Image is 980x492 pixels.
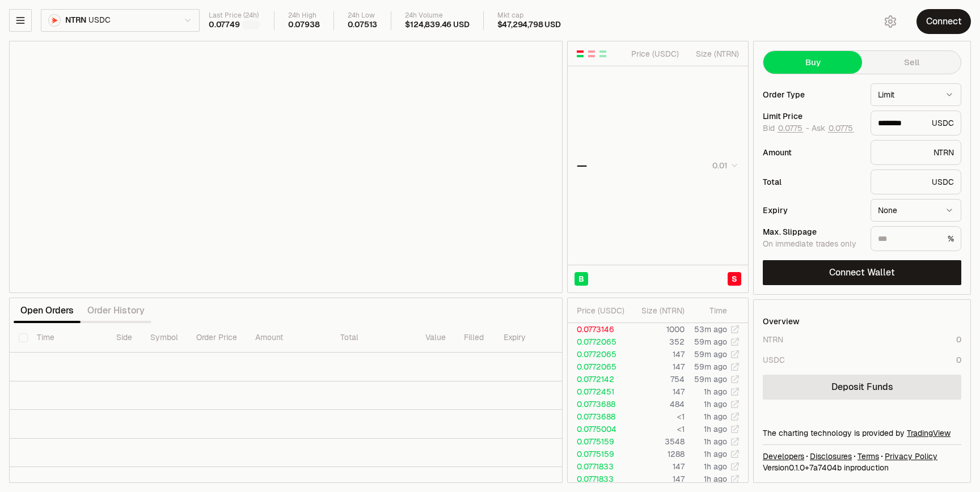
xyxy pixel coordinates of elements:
span: S [732,273,737,285]
time: 1h ago [704,474,727,484]
time: 1h ago [704,387,727,397]
time: 1h ago [704,412,727,422]
td: 147 [629,473,685,485]
div: $47,294,798 USD [497,20,561,30]
span: 7a7404b3f9e615fabd662142e9164420cb24e6ef [809,463,842,473]
div: Limit Price [763,112,861,120]
td: 147 [629,348,685,360]
span: NTRN [65,15,86,26]
td: 0.0772065 [568,360,629,373]
span: USDC [88,15,110,26]
th: Filled [455,323,495,353]
td: 1000 [629,323,685,336]
time: 1h ago [704,424,727,434]
div: USDC [871,169,961,194]
th: Side [107,323,141,353]
div: On immediate trades only [763,239,861,249]
td: 352 [629,336,685,348]
td: 0.0772142 [568,373,629,385]
time: 59m ago [694,337,727,347]
div: The charting technology is provided by [763,427,961,439]
button: 0.0775 [777,124,804,133]
button: Show Buy and Sell Orders [576,49,585,58]
div: 24h Low [348,11,378,20]
th: Order Price [187,323,246,353]
th: Amount [246,323,331,353]
th: Symbol [141,323,187,353]
time: 1h ago [704,399,727,409]
time: 59m ago [694,374,727,384]
div: Version 0.1.0 + in production [763,462,961,473]
div: Max. Slippage [763,228,861,236]
td: 3548 [629,435,685,448]
div: NTRN [871,140,961,165]
div: — [577,158,587,173]
span: Ask [812,124,854,134]
button: Connect [916,9,971,34]
div: USDC [871,111,961,135]
div: 0 [956,354,961,366]
td: 0.0775159 [568,435,629,448]
div: Price ( USDC ) [628,48,679,60]
a: Developers [763,451,804,462]
div: Total [763,178,861,186]
td: 0.0773146 [568,323,629,336]
div: Price ( USDC ) [577,305,628,316]
button: Limit [871,83,961,106]
div: Overview [763,316,800,327]
td: 1288 [629,448,685,460]
time: 59m ago [694,362,727,372]
img: NTRN Logo [49,15,60,26]
div: % [871,226,961,251]
div: $124,839.46 USD [405,20,469,30]
div: Mkt cap [497,11,561,20]
th: Value [416,323,455,353]
div: Time [694,305,727,316]
time: 53m ago [694,324,727,334]
span: B [578,273,584,285]
time: 1h ago [704,449,727,459]
td: 0.0775004 [568,423,629,435]
div: 0.07938 [288,20,320,30]
button: Show Sell Orders Only [587,49,596,58]
time: 59m ago [694,349,727,359]
th: Time [28,323,107,353]
button: None [871,199,961,222]
div: Expiry [763,206,861,214]
td: 0.0771833 [568,460,629,473]
time: 1h ago [704,461,727,472]
div: 24h Volume [405,11,469,20]
td: 0.0772065 [568,348,629,360]
button: 0.01 [709,159,739,172]
div: NTRN [763,334,783,345]
time: 1h ago [704,436,727,447]
a: Disclosures [810,451,852,462]
button: Order History [81,299,151,322]
td: 0.0773688 [568,410,629,423]
th: Expiry [495,323,571,353]
button: Buy [763,51,862,74]
button: Open Orders [14,299,81,322]
div: Last Price (24h) [209,11,260,20]
div: USDC [763,354,785,366]
div: 0.07513 [348,20,378,30]
td: 147 [629,460,685,473]
td: 0.0773688 [568,398,629,410]
div: 0.07749 [209,20,240,30]
button: 0.0775 [827,124,854,133]
td: 0.0771833 [568,473,629,485]
a: TradingView [907,428,951,438]
div: 24h High [288,11,320,20]
a: Privacy Policy [885,451,937,462]
span: Bid - [763,124,809,134]
iframe: Financial Chart [10,41,562,292]
td: 754 [629,373,685,385]
button: Select all [19,333,28,342]
a: Terms [857,451,879,462]
div: Size ( NTRN ) [638,305,685,316]
td: 147 [629,385,685,398]
th: Total [331,323,416,353]
td: <1 [629,410,685,423]
a: Deposit Funds [763,375,961,400]
button: Show Buy Orders Only [598,49,607,58]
